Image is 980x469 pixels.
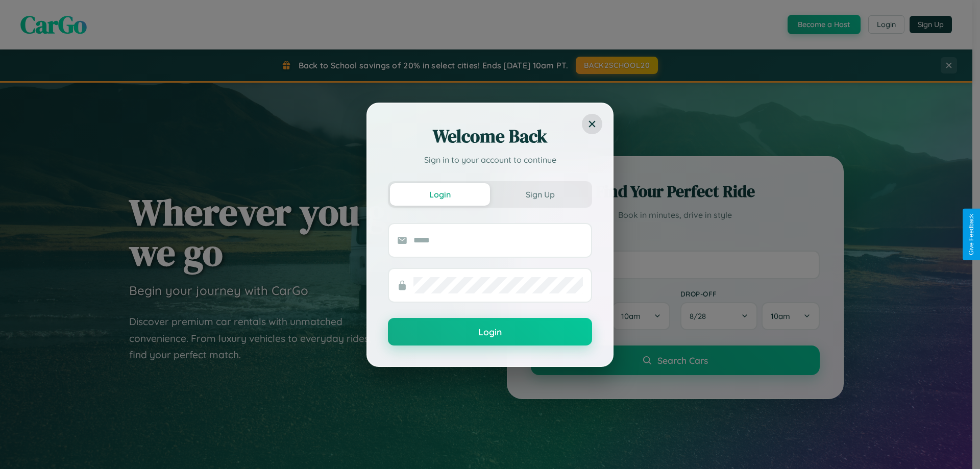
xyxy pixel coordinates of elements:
[388,318,592,345] button: Login
[490,183,590,206] button: Sign Up
[388,154,592,166] p: Sign in to your account to continue
[968,214,975,255] div: Give Feedback
[390,183,490,206] button: Login
[388,124,592,149] h2: Welcome Back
